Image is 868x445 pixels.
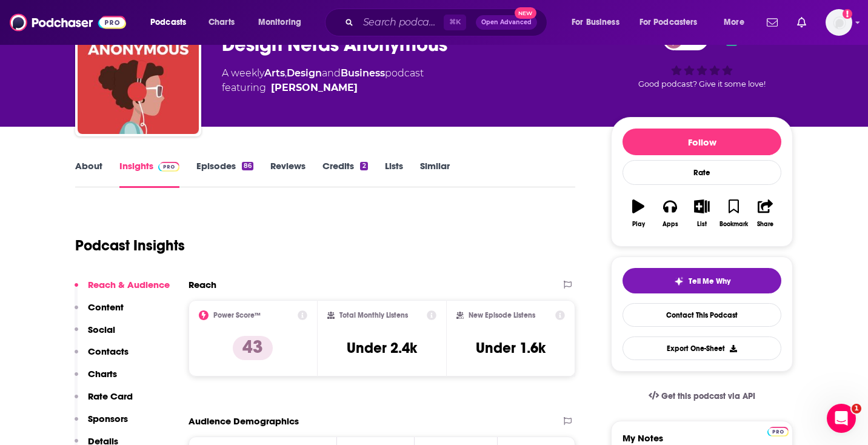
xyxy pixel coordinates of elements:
[476,339,546,357] h3: Under 1.6k
[209,14,235,31] span: Charts
[75,390,133,413] button: Rate Card
[572,14,619,31] span: For Business
[623,160,781,185] div: Rate
[623,303,781,327] a: Contact This Podcast
[88,390,133,402] p: Rate Card
[196,160,253,188] a: Episodes86
[638,79,766,89] span: Good podcast? Give it some love!
[75,160,102,188] a: About
[762,12,783,33] a: Show notifications dropdown
[150,14,186,31] span: Podcasts
[826,9,852,36] span: Logged in as systemsteam
[792,12,811,33] a: Show notifications dropdown
[88,346,129,357] p: Contacts
[623,336,781,360] button: Export One-Sheet
[718,192,749,235] button: Bookmark
[767,425,789,437] a: Pro website
[189,415,299,427] h2: Audience Demographics
[201,13,242,32] a: Charts
[852,404,861,413] span: 1
[661,391,755,401] span: Get this podcast via API
[843,9,852,19] svg: Add a profile image
[285,67,287,79] span: ,
[336,8,559,36] div: Search podcasts, credits, & more...
[222,81,424,95] span: featuring
[623,268,781,293] button: tell me why sparkleTell Me Why
[189,279,216,290] h2: Reach
[233,336,273,360] p: 43
[158,162,179,172] img: Podchaser Pro
[715,13,760,32] button: open menu
[287,67,322,79] a: Design
[75,236,185,255] h1: Podcast Insights
[88,301,124,313] p: Content
[639,381,765,411] a: Get this podcast via API
[339,311,408,320] h2: Total Monthly Listens
[515,7,536,19] span: New
[360,162,367,170] div: 2
[750,192,781,235] button: Share
[258,14,301,31] span: Monitoring
[222,66,424,95] div: A weekly podcast
[322,160,367,188] a: Credits2
[420,160,450,188] a: Similar
[119,160,179,188] a: InsightsPodchaser Pro
[242,162,253,170] div: 86
[75,279,170,301] button: Reach & Audience
[322,67,341,79] span: and
[271,81,358,95] a: Amanda Schneider
[75,413,128,435] button: Sponsors
[270,160,305,188] a: Reviews
[341,67,385,79] a: Business
[10,11,126,34] img: Podchaser - Follow, Share and Rate Podcasts
[75,301,124,324] button: Content
[686,192,718,235] button: List
[654,192,686,235] button: Apps
[476,15,537,30] button: Open AdvancedNew
[767,427,789,437] img: Podchaser Pro
[444,15,466,30] span: ⌘ K
[78,13,199,134] img: Design Nerds Anonymous
[75,324,115,346] button: Social
[697,221,707,228] div: List
[826,9,852,36] button: Show profile menu
[481,19,532,25] span: Open Advanced
[88,413,128,424] p: Sponsors
[623,192,654,235] button: Play
[632,221,645,228] div: Play
[674,276,684,286] img: tell me why sparkle
[75,368,117,390] button: Charts
[827,404,856,433] iframe: Intercom live chat
[358,13,444,32] input: Search podcasts, credits, & more...
[142,13,202,32] button: open menu
[469,311,535,320] h2: New Episode Listens
[689,276,730,286] span: Tell Me Why
[264,67,285,79] a: Arts
[563,13,635,32] button: open menu
[88,324,115,335] p: Social
[75,346,129,368] button: Contacts
[632,13,715,32] button: open menu
[385,160,403,188] a: Lists
[719,221,748,228] div: Bookmark
[611,21,793,96] div: 43Good podcast? Give it some love!
[826,9,852,36] img: User Profile
[663,221,678,228] div: Apps
[250,13,317,32] button: open menu
[623,129,781,155] button: Follow
[347,339,417,357] h3: Under 2.4k
[213,311,261,320] h2: Power Score™
[757,221,773,228] div: Share
[88,368,117,380] p: Charts
[88,279,170,290] p: Reach & Audience
[639,14,698,31] span: For Podcasters
[724,14,744,31] span: More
